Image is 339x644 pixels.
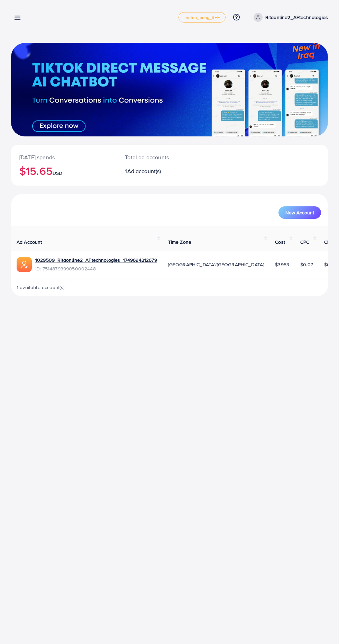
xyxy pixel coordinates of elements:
p: Ritaonline2_AFtechnologies [265,13,328,21]
span: Cost [275,239,285,245]
span: CPC [300,239,309,245]
p: Total ad accounts [125,153,187,161]
button: New Account [278,206,321,219]
h2: $15.65 [19,164,108,177]
span: [GEOGRAPHIC_DATA]/[GEOGRAPHIC_DATA] [168,261,264,268]
span: $3953 [275,261,289,268]
h2: 1 [125,168,187,175]
span: 1 available account(s) [17,284,65,291]
span: New Account [285,210,314,215]
span: USD [53,170,62,177]
a: 1029509_Ritaonline2_AFtechnologies_1749694212679 [35,257,157,263]
span: $0.07 [300,261,313,268]
span: $0.51 [324,261,336,268]
img: ic-ads-acc.e4c84228.svg [17,257,32,272]
p: [DATE] spends [19,153,108,161]
span: metap_oday_REF [184,15,220,20]
span: Ad Account [17,239,42,245]
span: Ad account(s) [127,167,161,175]
span: Time Zone [168,239,191,245]
span: CPM [324,239,334,245]
a: metap_oday_REF [178,12,226,23]
a: Ritaonline2_AFtechnologies [251,13,328,22]
span: ID: 7514879399050002448 [35,265,157,272]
